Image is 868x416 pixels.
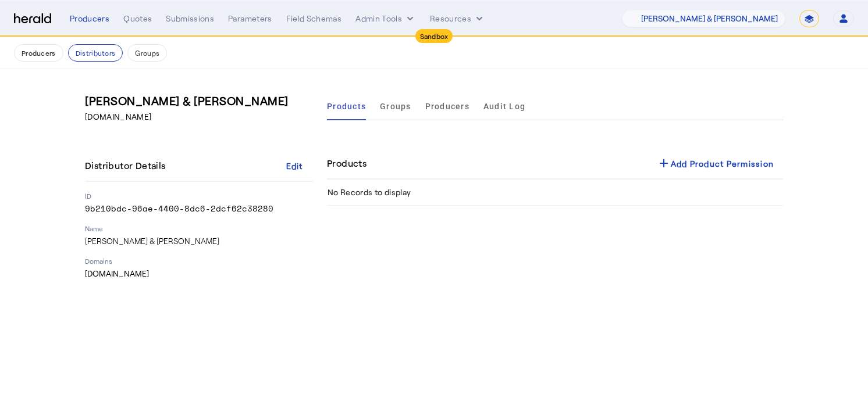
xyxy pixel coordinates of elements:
span: Groups [380,102,411,110]
img: Herald Logo [14,13,51,24]
button: Producers [14,44,63,62]
div: Quotes [123,13,152,24]
a: Audit Log [483,92,525,120]
td: No Records to display [327,180,783,206]
p: [DOMAIN_NAME] [85,268,313,279]
span: Audit Log [483,102,525,110]
p: Domains [85,256,313,266]
span: Products [327,102,366,110]
a: Producers [425,92,469,120]
button: Distributors [68,44,123,62]
div: Add Product Permission [657,156,774,170]
div: Edit [286,160,303,172]
button: Add Product Permission [648,153,784,174]
span: Producers [425,102,469,110]
button: Groups [127,44,167,62]
button: Resources dropdown menu [430,13,485,24]
div: Sandbox [415,29,453,43]
div: Field Schemas [286,13,342,24]
mat-icon: add [657,156,671,170]
p: 9b210bdc-96ae-4400-8dc6-2dcf62c38280 [85,203,313,214]
a: Groups [380,92,411,120]
button: internal dropdown menu [355,13,416,24]
a: Products [327,92,366,120]
h4: Products [327,156,367,170]
p: [PERSON_NAME] & [PERSON_NAME] [85,235,313,247]
div: Producers [70,13,109,24]
div: Parameters [228,13,272,24]
h4: Distributor Details [85,159,170,173]
div: Submissions [166,13,214,24]
p: ID [85,191,313,200]
button: Edit [276,155,313,176]
p: Name [85,224,313,233]
h3: [PERSON_NAME] & [PERSON_NAME] [85,92,313,109]
p: [DOMAIN_NAME] [85,111,313,123]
